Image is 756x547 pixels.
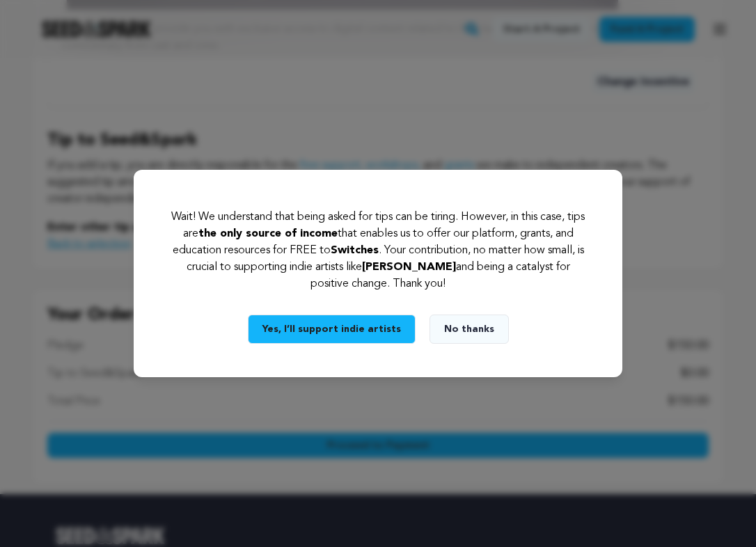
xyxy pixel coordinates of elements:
span: the only source of income [198,228,338,239]
span: Switches [331,245,379,256]
button: Yes, I’ll support indie artists [248,315,416,344]
button: No thanks [430,315,509,344]
span: [PERSON_NAME] [362,262,456,273]
p: Wait! We understand that being asked for tips can be tiring. However, in this case, tips are that... [167,209,590,292]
